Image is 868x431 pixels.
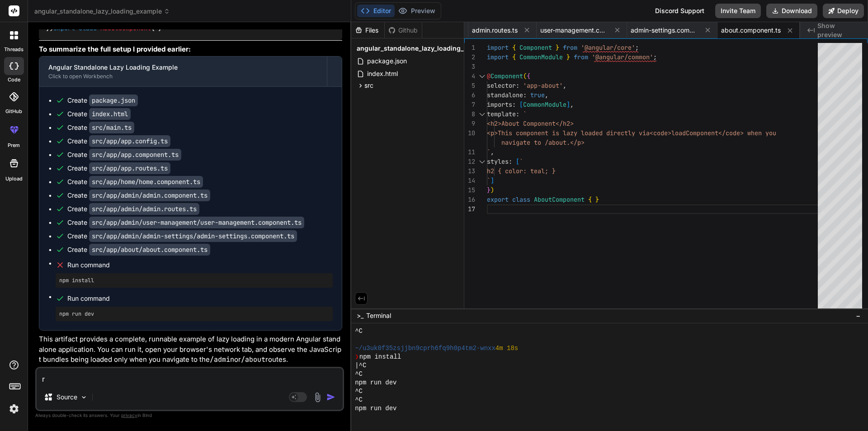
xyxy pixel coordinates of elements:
span: index.html [366,68,399,79]
span: [ [519,100,523,109]
div: Create [67,96,138,105]
span: , [491,148,494,156]
div: 1 [464,43,475,52]
span: } [556,43,559,52]
span: class [512,195,530,204]
code: package.json [89,95,138,106]
span: ( [523,72,527,80]
span: ) [491,186,494,194]
span: angular_standalone_lazy_loading_example [34,7,170,16]
span: Run command [67,260,333,270]
div: Create [67,245,210,254]
div: Create [67,204,199,213]
label: prem [8,142,20,149]
span: { [512,53,516,61]
p: This artifact provides a complete, runnable example of lazy loading in a modern Angular standalon... [39,334,342,365]
div: 3 [464,62,475,71]
p: Source [57,393,77,402]
span: ` [523,110,527,118]
div: 8 [464,109,475,119]
code: src/app/app.component.ts [89,149,181,161]
div: 14 [464,176,475,185]
span: admin-settings.component.ts [631,26,698,35]
div: 13 [464,166,475,176]
code: index.html [89,108,131,120]
span: } [566,53,570,61]
div: Create [67,218,304,227]
span: >_ [357,311,363,320]
span: CommonModule [519,53,563,61]
span: CommonModule [523,100,566,109]
div: Create [67,232,297,241]
span: − [856,311,861,320]
code: src/app/app.config.ts [89,135,170,147]
button: Download [766,4,817,18]
div: Create [67,109,131,118]
span: import [487,53,509,61]
span: { [527,72,530,80]
span: template [487,110,516,118]
div: 15 [464,185,475,195]
span: angular_standalone_lazy_loading_example [357,44,490,53]
strong: To summarize the full setup I provided earlier: [39,45,191,53]
span: 4m 18s [495,344,518,353]
div: 6 [464,90,475,100]
code: src/app/admin/user-management/user-management.component.ts [89,217,304,228]
div: Click to open Workbench [48,73,318,80]
span: Component [491,72,523,80]
label: code [8,76,20,84]
button: Deploy [823,4,864,18]
span: '@angular/common' [592,53,653,61]
span: navigate to /about.</p> [501,138,585,147]
span: standalone [487,91,523,99]
span: Terminal [366,311,391,320]
span: |^C [355,361,366,370]
span: ` [487,148,491,156]
div: Create [67,191,210,200]
code: src/app/about/about.component.ts [89,244,210,256]
span: admin.routes.ts [472,26,518,35]
div: Discord Support [650,4,710,18]
button: Invite Team [715,4,761,18]
textarea: r [37,368,343,384]
span: : [509,157,512,166]
span: ] [491,176,494,185]
span: Component [519,43,552,52]
button: Preview [395,5,439,17]
span: , [545,91,548,99]
span: { [512,43,516,52]
span: ^C [355,327,363,336]
div: Angular Standalone Lazy Loading Example [48,63,318,72]
span: ^C [355,396,363,404]
code: src/app/home/home.component.ts [89,176,203,188]
div: Create [67,150,181,159]
span: ; [635,43,639,52]
span: export [487,195,509,204]
div: 10 [464,128,475,138]
div: Github [385,26,422,35]
span: npm install [359,353,401,361]
span: ❯ [355,353,359,361]
span: h2 { color: teal; } [487,167,556,175]
code: /admin [210,355,234,364]
div: 2 [464,52,475,62]
span: [ [516,157,519,166]
code: src/main.ts [89,122,134,133]
div: Click to collapse the range. [476,71,488,81]
div: Files [351,26,384,35]
span: package.json [366,56,408,66]
div: 12 [464,157,475,166]
span: , [570,100,574,109]
span: ~/u3uk0f35zsjjbn9cprh6fq9h0p4tm2-wnxx [355,344,495,353]
div: Click to collapse the range. [476,109,488,119]
span: npm run dev [355,404,396,413]
pre: npm install [59,277,329,284]
div: Create [67,137,170,146]
div: Create [67,164,170,173]
span: import [487,43,509,52]
code: /about [241,355,265,364]
code: src/app/admin/admin.component.ts [89,189,210,201]
img: Pick Models [80,393,88,401]
div: 5 [464,81,475,90]
span: ^C [355,370,363,379]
